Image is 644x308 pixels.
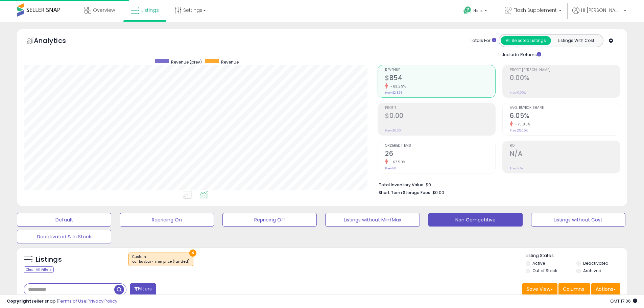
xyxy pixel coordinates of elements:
[24,266,54,273] div: Clear All Filters
[132,254,190,264] span: Custom:
[36,255,62,264] h5: Listings
[388,160,406,165] small: -67.50%
[432,189,444,196] span: $0.00
[510,74,620,83] h2: 0.00%
[120,213,214,227] button: Repricing On
[510,144,620,148] span: ROI
[428,213,523,227] button: Non Competitive
[130,283,156,295] button: Filters
[572,7,626,22] a: Hi [PERSON_NAME]
[34,36,79,47] h5: Analytics
[221,59,239,65] span: Revenue
[526,253,627,259] p: Listing States:
[510,112,620,121] h2: 6.05%
[385,74,495,83] h2: $854
[222,213,317,227] button: Repricing Off
[532,268,557,274] label: Out of Stock
[132,259,190,264] div: cur buybox < min price (landed)
[385,128,401,133] small: Prev: $0.00
[463,6,472,15] i: Get Help
[591,283,620,295] button: Actions
[558,283,590,295] button: Columns
[388,84,406,89] small: -63.29%
[379,190,431,195] b: Short Term Storage Fees:
[581,7,622,14] span: Hi [PERSON_NAME]
[510,128,528,133] small: Prev: 25.05%
[171,59,202,65] span: Revenue (prev)
[522,283,557,295] button: Save View
[510,166,523,170] small: Prev: N/A
[470,38,496,44] div: Totals For
[385,150,495,159] h2: 26
[513,122,530,127] small: -75.85%
[17,230,111,243] button: Deactivated & In Stock
[189,250,196,257] button: ×
[379,182,425,188] b: Total Inventory Value:
[325,213,420,227] button: Listings without Min/Max
[385,144,495,148] span: Ordered Items
[501,36,551,45] button: All Selected Listings
[88,298,117,304] a: Privacy Policy
[473,8,482,14] span: Help
[610,298,637,304] span: 2025-08-14 17:06 GMT
[385,166,396,170] small: Prev: 80
[458,1,494,22] a: Help
[532,260,545,266] label: Active
[141,7,159,14] span: Listings
[510,68,620,72] span: Profit [PERSON_NAME]
[583,260,609,266] label: Deactivated
[93,7,115,14] span: Overview
[17,213,111,227] button: Default
[551,36,601,45] button: Listings With Cost
[7,298,31,304] strong: Copyright
[7,298,117,305] div: seller snap | |
[385,106,495,110] span: Profit
[583,268,601,274] label: Archived
[58,298,87,304] a: Terms of Use
[510,150,620,159] h2: N/A
[531,213,625,227] button: Listings without Cost
[510,91,526,95] small: Prev: 0.00%
[385,112,495,121] h2: $0.00
[514,7,557,14] span: Flash Supplement
[510,106,620,110] span: Avg. Buybox Share
[385,91,402,95] small: Prev: $2,326
[494,50,549,58] div: Include Returns
[563,286,584,292] span: Columns
[379,180,615,188] li: $0
[385,68,495,72] span: Revenue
